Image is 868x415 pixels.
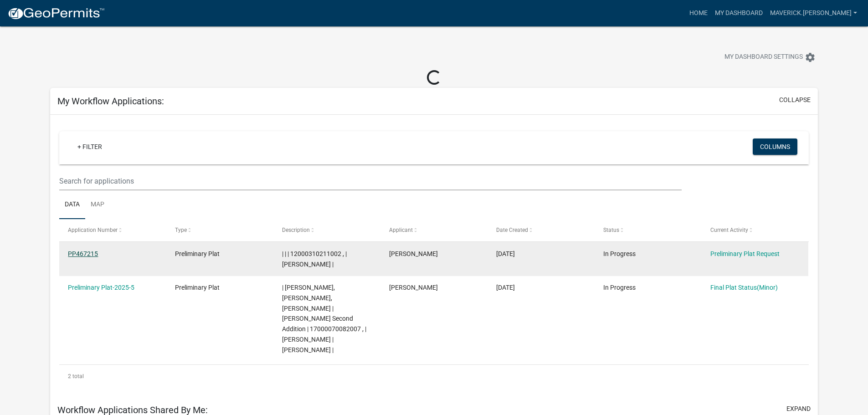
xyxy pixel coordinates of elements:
span: Applicant [389,227,413,233]
datatable-header-cell: Description [273,219,380,241]
datatable-header-cell: Status [594,219,701,241]
span: Preliminary Plat [175,250,220,257]
datatable-header-cell: Type [166,219,273,241]
datatable-header-cell: Applicant [380,219,488,241]
a: Maverick.[PERSON_NAME] [766,5,861,22]
span: Current Activity [710,227,748,233]
a: Final Plat Status(Minor) [710,284,778,291]
a: Data [59,190,85,220]
a: Home [686,5,711,22]
a: My Dashboard [711,5,766,22]
span: Maverick Larson [389,284,438,291]
span: Maverick Larson [389,250,438,257]
span: Status [603,227,619,233]
datatable-header-cell: Current Activity [701,219,808,241]
span: 04/15/2025 [496,284,515,291]
span: | Amy Busko, Christopher LeClair, Kyle Westergard | Ballard Woods Second Addition | 1700007008200... [282,284,366,354]
h5: My Workflow Applications: [57,96,164,107]
button: expand [786,404,811,414]
datatable-header-cell: Application Number [59,219,166,241]
span: | | | 12000310211002 , | Allen Arvig | [282,250,347,268]
a: Preliminary Plat-2025-5 [68,284,134,291]
button: collapse [779,95,811,105]
span: Preliminary Plat [175,284,220,291]
a: Map [85,190,110,220]
span: In Progress [603,284,636,291]
a: PP467215 [68,250,98,257]
datatable-header-cell: Date Created [488,219,595,241]
span: In Progress [603,250,636,257]
span: 08/21/2025 [496,250,515,257]
span: Description [282,227,310,233]
div: 2 total [59,365,809,388]
a: + Filter [70,138,109,155]
div: collapse [50,115,818,396]
span: Type [175,227,187,233]
i: settings [805,52,816,63]
span: Date Created [496,227,528,233]
input: Search for applications [59,172,681,190]
a: Preliminary Plat Request [710,250,780,257]
span: My Dashboard Settings [724,52,803,63]
button: My Dashboard Settingssettings [717,48,823,66]
button: Columns [753,138,797,155]
span: Application Number [68,227,118,233]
